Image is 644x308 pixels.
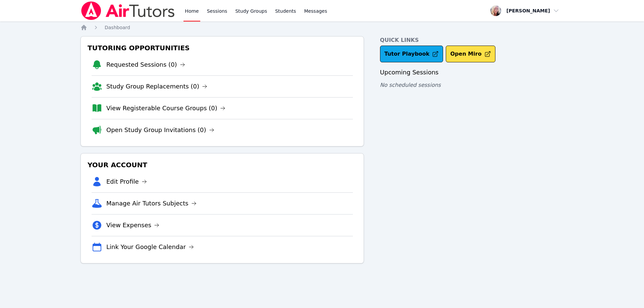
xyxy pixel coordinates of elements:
[106,221,159,230] a: View Expenses
[106,199,197,208] a: Manage Air Tutors Subjects
[106,60,185,69] a: Requested Sessions (0)
[446,46,495,62] button: Open Miro
[380,68,563,77] h3: Upcoming Sessions
[86,42,358,54] h3: Tutoring Opportunities
[106,125,214,135] a: Open Study Group Invitations (0)
[304,8,327,14] span: Messages
[106,177,147,186] a: Edit Profile
[106,242,194,252] a: Link Your Google Calendar
[106,104,225,113] a: View Registerable Course Groups (0)
[380,46,443,62] a: Tutor Playbook
[80,24,563,31] nav: Breadcrumb
[80,1,175,20] img: Air Tutors
[380,82,441,88] span: No scheduled sessions
[106,82,207,91] a: Study Group Replacements (0)
[105,24,130,31] a: Dashboard
[86,159,358,171] h3: Your Account
[380,36,563,44] h4: Quick Links
[105,25,130,30] span: Dashboard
